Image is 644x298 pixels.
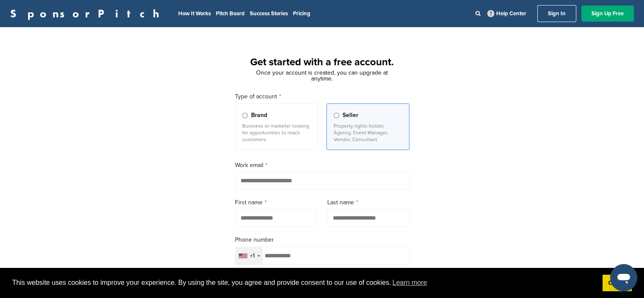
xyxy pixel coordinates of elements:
[603,275,632,292] a: dismiss cookie message
[235,92,409,101] label: Type of account
[242,113,248,118] input: Brand Business or marketer looking for opportunities to reach customers
[235,247,263,265] div: Selected country
[235,198,317,207] label: First name
[250,10,288,17] a: Success Stories
[250,253,255,259] div: +1
[12,276,596,289] span: This website uses cookies to improve your experience. By using the site, you agree and provide co...
[391,276,428,289] a: learn more about cookies
[178,10,211,17] a: How It Works
[216,10,245,17] a: Pitch Board
[327,198,409,207] label: Last name
[581,6,634,22] a: Sign Up Free
[10,8,165,19] a: SponsorPitch
[242,123,311,143] p: Business or marketer looking for opportunities to reach customers
[256,69,388,82] span: Once your account is created, you can upgrade at anytime.
[293,10,310,17] a: Pricing
[251,111,267,120] span: Brand
[343,111,358,120] span: Seller
[235,161,409,170] label: Work email
[225,55,420,70] h1: Get started with a free account.
[537,5,576,22] a: Sign In
[610,264,637,291] iframe: Button to launch messaging window
[235,235,409,245] label: Phone number
[334,123,402,143] p: Property rights holder, Agency, Event Manager, Vendor, Consultant
[334,113,339,118] input: Seller Property rights holder, Agency, Event Manager, Vendor, Consultant
[486,8,528,19] a: Help Center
